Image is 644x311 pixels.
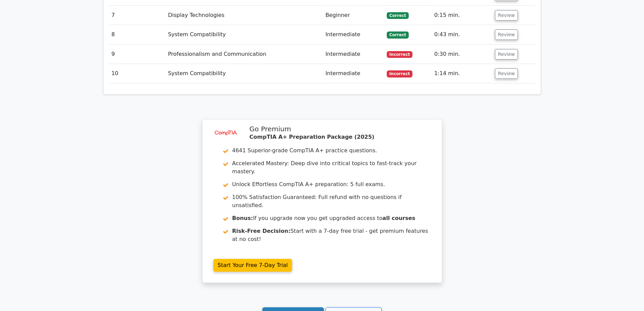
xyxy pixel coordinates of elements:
[387,51,413,58] span: Incorrect
[323,6,384,25] td: Beginner
[387,31,409,38] span: Correct
[109,45,165,64] td: 9
[165,25,323,44] td: System Compatibility
[109,6,165,25] td: 7
[495,68,518,79] button: Review
[165,64,323,83] td: System Compatibility
[323,45,384,64] td: Intermediate
[213,259,292,272] a: Start Your Free 7-Day Trial
[431,6,492,25] td: 0:15 min.
[165,6,323,25] td: Display Technologies
[165,45,323,64] td: Professionalism and Communication
[495,10,518,21] button: Review
[109,64,165,83] td: 10
[495,29,518,40] button: Review
[431,64,492,83] td: 1:14 min.
[387,12,409,19] span: Correct
[495,49,518,60] button: Review
[431,25,492,44] td: 0:43 min.
[323,25,384,44] td: Intermediate
[109,25,165,44] td: 8
[431,45,492,64] td: 0:30 min.
[323,64,384,83] td: Intermediate
[387,70,413,77] span: Incorrect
